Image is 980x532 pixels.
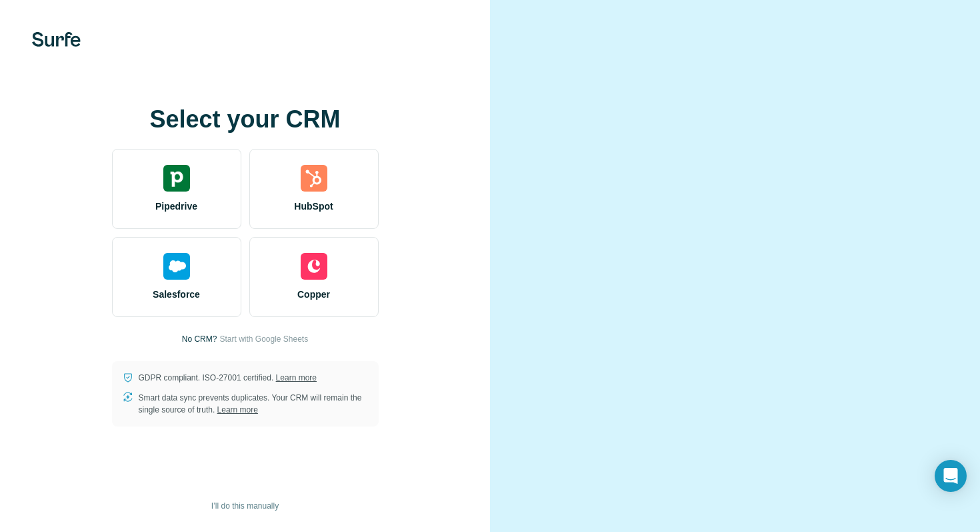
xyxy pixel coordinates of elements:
p: Smart data sync prevents duplicates. Your CRM will remain the single source of truth. [139,392,368,416]
img: salesforce's logo [163,253,190,280]
img: hubspot's logo [301,165,327,192]
p: No CRM? [182,333,217,345]
span: Pipedrive [155,200,197,213]
span: I’ll do this manually [211,500,279,512]
span: HubSpot [294,200,333,213]
p: GDPR compliant. ISO-27001 certified. [139,372,317,384]
img: copper's logo [301,253,327,280]
button: Start with Google Sheets [219,333,308,345]
a: Learn more [276,373,317,382]
div: Open Intercom Messenger [935,460,967,492]
button: I’ll do this manually [202,496,288,516]
a: Learn more [217,405,258,415]
img: Surfe's logo [32,32,81,47]
img: pipedrive's logo [163,165,190,192]
h1: Select your CRM [112,106,379,133]
span: Copper [297,288,330,301]
span: Salesforce [153,288,200,301]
